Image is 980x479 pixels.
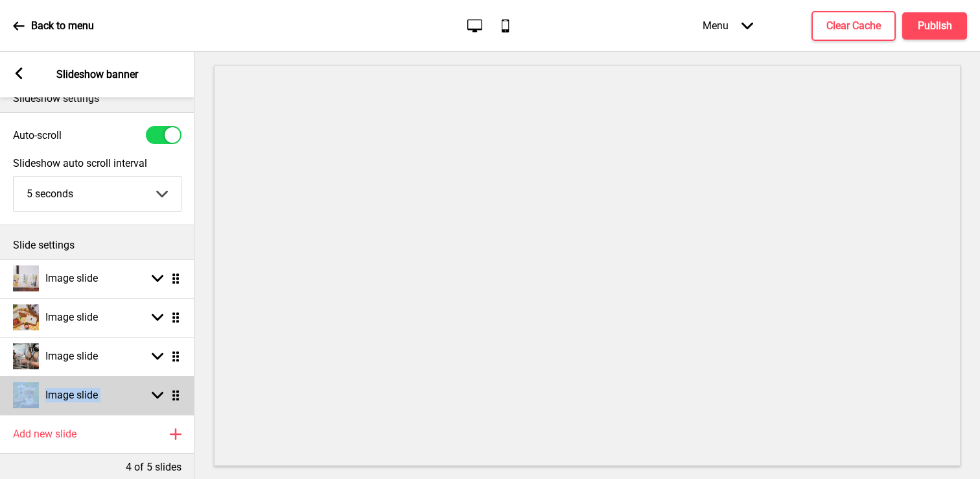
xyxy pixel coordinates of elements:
h4: Image slide [45,271,98,286]
h4: Image slide [45,310,98,325]
p: Slideshow banner [56,68,138,82]
label: Slideshow auto scroll interval [13,157,181,169]
a: Back to menu [13,8,94,43]
h4: Publish [918,19,952,33]
label: Auto-scroll [13,129,62,141]
p: Slideshow settings [13,92,181,106]
h4: Image slide [45,388,98,402]
h4: Image slide [45,349,98,363]
button: Publish [902,12,967,40]
p: Slide settings [13,238,181,252]
button: Clear Cache [811,11,896,41]
h4: Clear Cache [826,19,881,33]
p: Back to menu [31,19,94,33]
div: Menu [690,6,766,45]
p: 4 of 5 slides [126,460,181,474]
h4: Add new slide [13,427,76,441]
